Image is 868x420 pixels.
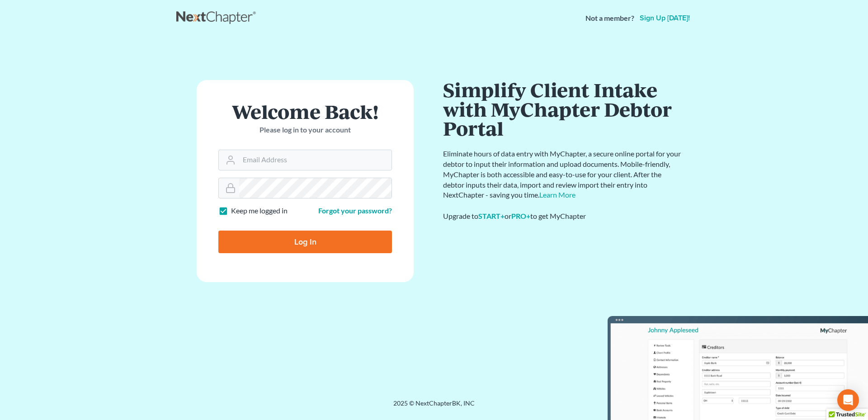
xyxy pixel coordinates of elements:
h1: Welcome Back! [218,102,392,121]
p: Eliminate hours of data entry with MyChapter, a secure online portal for your debtor to input the... [443,149,683,200]
a: PRO+ [511,212,530,220]
input: Email Address [239,150,392,170]
div: Upgrade to or to get MyChapter [443,211,683,222]
strong: Not a member? [585,13,634,24]
h1: Simplify Client Intake with MyChapter Debtor Portal [443,80,683,138]
a: Learn More [539,190,576,199]
a: START+ [478,212,505,220]
label: Keep me logged in [231,206,288,216]
a: Sign up [DATE]! [638,14,692,22]
p: Please log in to your account [218,125,392,135]
a: Forgot your password? [318,206,392,215]
div: 2025 © NextChapterBK, INC [176,399,692,415]
input: Log In [218,231,392,253]
div: Open Intercom Messenger [837,389,859,411]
